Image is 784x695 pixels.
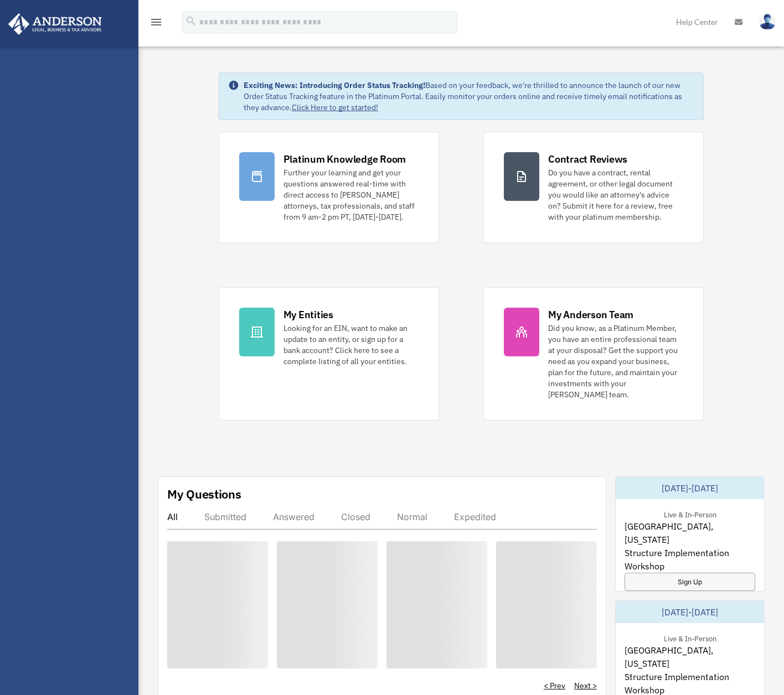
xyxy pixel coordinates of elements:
div: All [167,511,178,522]
div: Submitted [204,511,246,522]
div: Do you have a contract, rental agreement, or other legal document you would like an attorney's ad... [548,167,683,222]
span: Structure Implementation Workshop [625,546,755,573]
a: My Entities Looking for an EIN, want to make an update to an entity, or sign up for a bank accoun... [219,287,439,421]
a: Click Here to get started! [292,102,378,112]
div: Contract Reviews [548,152,627,166]
div: Based on your feedback, we're thrilled to announce the launch of our new Order Status Tracking fe... [244,80,695,113]
span: [GEOGRAPHIC_DATA], [US_STATE] [625,520,755,546]
a: < Prev [544,680,565,691]
div: [DATE]-[DATE] [616,477,764,499]
div: Live & In-Person [655,508,725,520]
i: menu [149,15,163,29]
i: search [185,15,197,27]
span: [GEOGRAPHIC_DATA], [US_STATE] [625,644,755,670]
a: menu [149,19,163,29]
a: Next > [574,680,597,691]
a: My Anderson Team Did you know, as a Platinum Member, you have an entire professional team at your... [483,287,704,421]
div: Answered [273,511,314,522]
a: Sign Up [625,573,755,591]
div: Live & In-Person [655,632,725,644]
a: Platinum Knowledge Room Further your learning and get your questions answered real-time with dire... [219,132,439,243]
div: Looking for an EIN, want to make an update to an entity, or sign up for a bank account? Click her... [283,323,419,367]
div: My Anderson Team [548,308,633,321]
div: Did you know, as a Platinum Member, you have an entire professional team at your disposal? Get th... [548,323,683,400]
div: My Questions [167,486,241,502]
strong: Exciting News: Introducing Order Status Tracking! [244,80,425,90]
a: Contract Reviews Do you have a contract, rental agreement, or other legal document you would like... [483,132,704,243]
div: [DATE]-[DATE] [616,601,764,623]
div: Further your learning and get your questions answered real-time with direct access to [PERSON_NAM... [283,167,419,222]
img: Anderson Advisors Platinum Portal [5,13,105,35]
div: Closed [341,511,370,522]
div: My Entities [283,308,333,321]
div: Normal [397,511,427,522]
div: Platinum Knowledge Room [283,152,406,166]
img: User Pic [759,14,776,30]
div: Expedited [454,511,496,522]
